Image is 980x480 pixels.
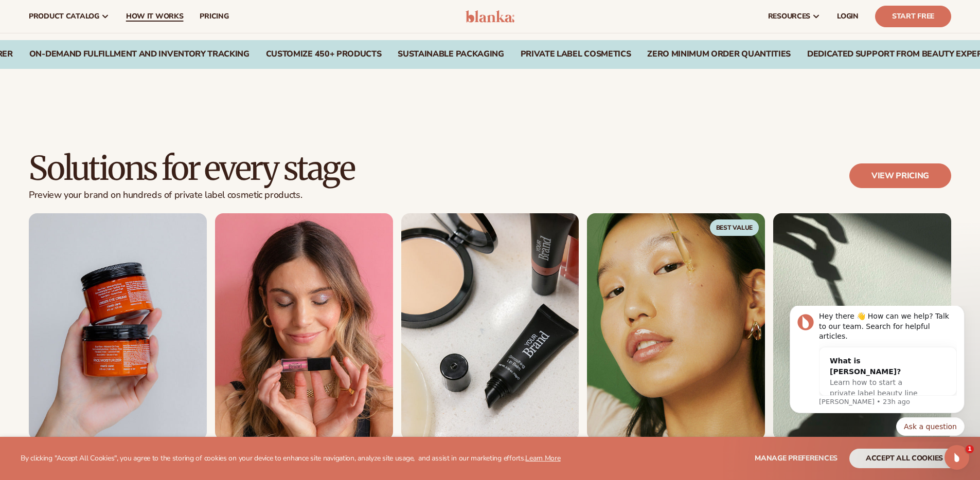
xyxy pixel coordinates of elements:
img: Profile image for Lee [23,8,40,25]
span: pricing [200,12,228,21]
div: Message content [45,6,183,90]
button: Manage preferences [755,449,838,468]
div: SUSTAINABLE PACKAGING [398,49,504,59]
div: Quick reply options [15,112,190,130]
div: CUSTOMIZE 450+ PRODUCTS [266,49,382,59]
span: 1 [966,445,974,453]
button: accept all cookies [849,449,959,468]
img: Shopify Image 14 [401,213,579,440]
img: Shopify Image 12 [215,213,393,440]
div: ZERO MINIMUM ORDER QUANTITIES [647,49,791,59]
a: Learn More [525,453,560,463]
a: View pricing [849,163,951,188]
h2: Solutions for every stage [29,151,354,186]
div: Hey there 👋 How can we help? Talk to our team. Search for helpful articles. [45,6,183,36]
p: Message from Lee, sent 23h ago [45,91,183,101]
span: Best Value [710,219,759,236]
button: Quick reply: Ask a question [122,112,190,130]
div: PRIVATE LABEL COSMETICS [521,49,631,59]
img: Shopify Image 10 [29,213,207,440]
span: How It Works [126,12,184,21]
p: By clicking "Accept All Cookies", you agree to the storing of cookies on your device to enhance s... [21,454,561,463]
a: Start Free [875,6,951,27]
span: resources [768,12,810,21]
iframe: Intercom live chat [945,445,969,470]
p: Preview your brand on hundreds of private label cosmetic products. [29,190,354,201]
img: Shopify Image 16 [587,213,765,440]
span: Manage preferences [755,453,838,463]
img: Shopify Image 18 [773,213,951,440]
div: On-Demand Fulfillment and Inventory Tracking [29,49,250,59]
div: What is [PERSON_NAME]? [56,50,151,71]
span: LOGIN [837,12,859,21]
div: What is [PERSON_NAME]?Learn how to start a private label beauty line with [PERSON_NAME] [45,42,162,112]
iframe: Intercom notifications message [774,306,980,442]
span: Learn how to start a private label beauty line with [PERSON_NAME] [56,72,144,102]
img: logo [466,10,514,23]
span: product catalog [29,12,99,21]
